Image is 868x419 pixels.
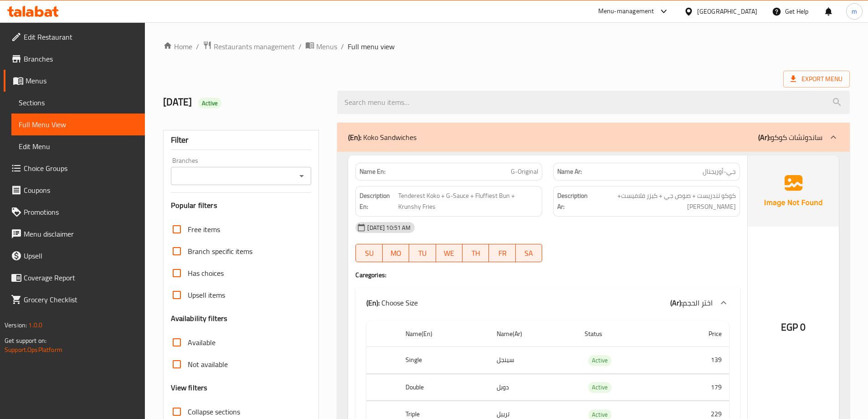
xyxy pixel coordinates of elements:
[163,41,192,52] a: Home
[24,31,138,42] span: Edit Restaurant
[588,355,611,366] span: Active
[489,374,577,401] td: دوبل
[26,75,138,86] span: Menus
[557,190,591,212] strong: Description Ar:
[11,135,145,157] a: Edit Menu
[4,48,145,70] a: Branches
[4,289,145,310] a: Grocery Checklist
[188,246,252,257] span: Branch specific items
[4,267,145,289] a: Coverage Report
[19,119,138,130] span: Full Menu View
[348,132,416,143] p: Koko Sandwiches
[398,321,489,347] th: Name(En)
[4,70,145,92] a: Menus
[758,130,770,144] b: (Ar):
[188,224,220,235] span: Free items
[364,223,414,232] span: [DATE] 10:51 AM
[188,290,225,300] span: Upsell items
[4,245,145,267] a: Upsell
[24,185,138,196] span: Coupons
[588,355,611,366] div: Active
[295,170,308,182] button: Open
[360,190,396,212] strong: Description En:
[4,201,145,223] a: Promotions
[598,6,654,17] div: Menu-management
[24,163,138,174] span: Choice Groups
[198,99,222,108] span: Active
[366,297,418,308] p: Choose Size
[188,359,228,370] span: Not available
[188,337,216,348] span: Available
[462,244,489,262] button: TH
[697,6,757,16] div: [GEOGRAPHIC_DATA]
[592,190,736,212] span: كوكو تندريست + صوص جي + كيزر فلافيست+ فرايز كرانشي
[341,41,344,52] li: /
[188,268,224,279] span: Has choices
[398,374,489,401] th: Double
[386,247,406,260] span: MO
[171,130,312,150] div: Filter
[516,244,542,262] button: SA
[305,41,337,52] a: Menus
[24,250,138,261] span: Upsell
[4,157,145,179] a: Choice Groups
[24,53,138,64] span: Branches
[668,321,729,347] th: Price
[5,344,62,356] a: Support.OpsPlatform
[511,167,538,176] span: G-Original
[748,155,839,227] img: Ae5nvW7+0k+MAAAAAElFTkSuQmCC
[171,383,208,393] h3: View filters
[670,296,683,310] b: (Ar):
[171,313,228,324] h3: Availability filters
[196,41,199,52] li: /
[171,200,312,211] h3: Popular filters
[11,92,145,114] a: Sections
[28,319,42,331] span: 1.0.0
[366,296,380,310] b: (En):
[360,167,385,176] strong: Name En:
[24,207,138,217] span: Promotions
[489,321,577,347] th: Name(Ar)
[214,41,295,52] span: Restaurants management
[413,247,432,260] span: TU
[348,41,395,52] span: Full menu view
[519,247,539,260] span: SA
[337,123,850,152] div: (En): Koko Sandwiches(Ar):ساندوتشات كوكو
[758,132,822,143] p: ساندوتشات كوكو
[4,26,145,48] a: Edit Restaurant
[316,41,337,52] span: Menus
[781,318,798,336] span: EGP
[489,347,577,374] td: سينجل
[5,335,46,347] span: Get support on:
[198,98,222,109] div: Active
[19,141,138,152] span: Edit Menu
[4,179,145,201] a: Coupons
[440,247,459,260] span: WE
[398,190,539,212] span: Tenderest Koko + G-Sauce + Fluffiest Bun + Krunshy Fries
[588,382,611,393] span: Active
[203,41,295,52] a: Restaurants management
[24,294,138,305] span: Grocery Checklist
[5,319,27,331] span: Version:
[409,244,436,262] button: TU
[791,73,842,85] span: Export Menu
[668,347,729,374] td: 139
[852,6,857,16] span: m
[489,244,515,262] button: FR
[360,247,379,260] span: SU
[4,223,145,245] a: Menu disclaimer
[783,71,850,88] span: Export Menu
[355,288,740,317] div: (En): Choose Size(Ar):اختر الحجم
[466,247,485,260] span: TH
[683,296,713,310] span: اختر الحجم
[383,244,409,262] button: MO
[337,91,850,114] input: search
[355,270,740,279] h4: Caregories:
[398,347,489,374] th: Single
[19,97,138,108] span: Sections
[188,406,240,417] span: Collapse sections
[668,374,729,401] td: 179
[355,244,382,262] button: SU
[24,228,138,239] span: Menu disclaimer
